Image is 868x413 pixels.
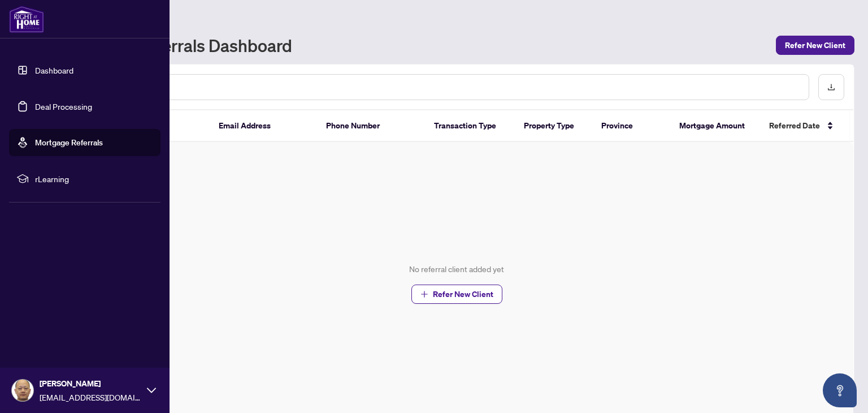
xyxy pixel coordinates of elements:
div: No referral client added yet [409,263,504,276]
button: download [818,74,844,100]
img: Profile Icon [12,380,33,401]
img: logo [9,6,44,33]
span: rLearning [35,173,153,185]
button: Refer New Client [411,285,502,304]
button: Open asap [823,373,857,407]
th: Referred Date [760,110,850,142]
span: Refer New Client [785,36,845,54]
th: Email Address [210,110,318,142]
span: [PERSON_NAME] [40,377,141,390]
button: Refer New Client [776,36,854,55]
h1: Mortgage Referrals Dashboard [59,36,292,54]
th: Mortgage Amount [670,110,760,142]
span: Refer New Client [433,285,493,303]
span: download [827,83,835,91]
a: Dashboard [35,65,73,75]
span: Referred Date [769,119,820,132]
th: Property Type [515,110,593,142]
th: Phone Number [317,110,425,142]
a: Mortgage Referrals [35,137,103,148]
th: Transaction Type [425,110,515,142]
th: Province [592,110,670,142]
span: [EMAIL_ADDRESS][DOMAIN_NAME] [40,391,141,403]
span: plus [420,290,428,298]
a: Deal Processing [35,101,92,111]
